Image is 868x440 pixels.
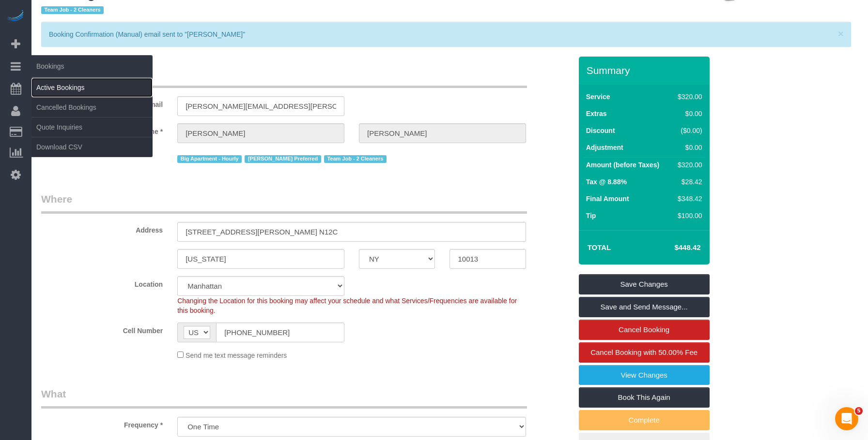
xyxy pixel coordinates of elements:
[588,243,611,251] strong: Total
[31,77,153,157] ul: Bookings
[31,78,153,97] a: Active Bookings
[34,222,170,235] label: Address
[34,323,170,336] label: Cell Number
[216,323,344,342] input: Cell Number
[586,160,659,170] label: Amount (before Taxes)
[41,6,104,14] span: Team Job - 2 Cleaners
[245,155,321,163] span: [PERSON_NAME] Preferred
[674,109,702,118] div: $0.00
[177,249,344,269] input: City
[34,417,170,430] label: Frequency *
[674,143,702,152] div: $0.00
[579,342,710,363] a: Cancel Booking with 50.00% Fee
[6,10,25,23] img: Automaid Logo
[674,126,702,135] div: ($0.00)
[31,55,153,77] span: Bookings
[838,29,844,39] button: Close
[41,66,527,88] legend: Who
[41,192,527,214] legend: Where
[177,297,517,314] span: Changing the Location for this booking may affect your schedule and what Services/Frequencies are...
[674,160,702,170] div: $320.00
[586,109,607,118] label: Extras
[586,143,623,152] label: Adjustment
[31,137,153,157] a: Download CSV
[359,123,526,143] input: Last Name
[579,320,710,340] a: Cancel Booking
[586,211,596,220] label: Tip
[324,155,387,163] span: Team Job - 2 Cleaners
[838,28,844,39] span: ×
[590,348,697,356] span: Cancel Booking with 50.00% Fee
[855,407,863,415] span: 5
[586,177,627,187] label: Tax @ 8.88%
[586,194,629,204] label: Final Amount
[835,407,858,430] iframe: Intercom live chat
[579,274,710,294] a: Save Changes
[177,155,242,163] span: Big Apartment - Hourly
[674,177,702,187] div: $28.42
[674,194,702,204] div: $348.42
[31,117,153,137] a: Quote Inquiries
[177,96,344,116] input: Email
[41,387,527,409] legend: What
[31,98,153,117] a: Cancelled Bookings
[177,123,344,143] input: First Name
[674,92,702,102] div: $320.00
[579,297,710,317] a: Save and Send Message...
[579,365,710,385] a: View Changes
[586,126,615,135] label: Discount
[34,276,170,289] label: Location
[586,92,610,102] label: Service
[645,244,700,252] h4: $448.42
[579,387,710,408] a: Book This Again
[587,65,705,76] h3: Summary
[449,249,526,269] input: Zip Code
[49,29,834,39] p: Booking Confirmation (Manual) email sent to "[PERSON_NAME]"
[674,211,702,220] div: $100.00
[186,352,287,359] span: Send me text message reminders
